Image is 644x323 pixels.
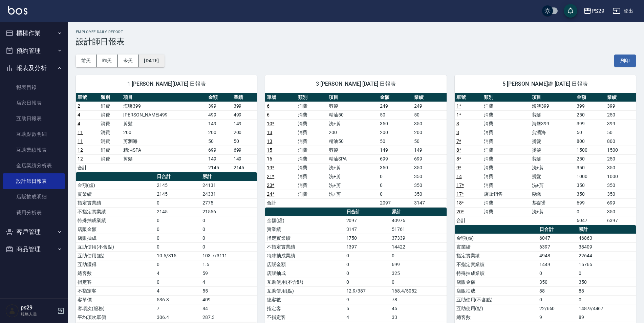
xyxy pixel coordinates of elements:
td: 699 [575,198,605,207]
td: 1449 [538,260,577,269]
td: 剪髮 [122,119,206,128]
a: 2 [78,103,80,109]
td: 海鹽399 [122,102,206,110]
td: [PERSON_NAME]499 [122,110,206,119]
td: 消費 [482,154,530,163]
td: 互助使用(點) [76,251,155,260]
td: 2145 [232,163,257,172]
td: 6047 [538,234,577,242]
td: 消費 [482,110,530,119]
td: 燙髮 [530,172,575,181]
td: 10.5/315 [155,251,201,260]
th: 日合計 [155,172,201,181]
th: 單號 [76,93,99,102]
td: 總客數 [76,269,155,278]
td: 基礎燙 [530,198,575,207]
td: 200 [378,128,412,137]
td: 消費 [482,128,530,137]
td: 50 [412,110,447,119]
td: 髮蠟 [530,190,575,198]
td: 3147 [412,198,447,207]
td: 699 [207,146,232,154]
td: 剪髮 [530,154,575,163]
td: 350 [378,119,412,128]
td: 2145 [155,181,201,190]
td: 350 [605,163,636,172]
td: 合計 [76,163,99,172]
a: 6 [267,112,270,117]
td: 699 [390,260,446,269]
td: 0 [577,269,636,278]
td: 0 [390,251,446,260]
td: 249 [412,102,447,110]
td: 消費 [482,146,530,154]
th: 單號 [455,93,482,102]
td: 消費 [296,172,327,181]
td: 特殊抽成業績 [265,251,344,260]
a: 13 [267,130,272,135]
td: 店販抽成 [265,269,344,278]
td: 499 [207,110,232,119]
td: 350 [412,190,447,198]
td: 200 [122,128,206,137]
td: 40976 [390,216,446,225]
td: 指定客 [76,278,155,286]
a: 設計師日報表 [3,173,65,189]
td: 消費 [482,207,530,216]
td: 103.7/3111 [201,251,257,260]
td: 350 [605,190,636,198]
td: 59 [201,269,257,278]
td: 店販抽成 [76,234,155,242]
td: 350 [577,278,636,286]
th: 日合計 [538,225,577,234]
th: 項目 [530,93,575,102]
td: 399 [207,102,232,110]
td: 3147 [345,225,390,234]
td: 0 [155,278,201,286]
td: 海鹽399 [530,119,575,128]
td: 金額(虛) [265,216,344,225]
td: 499 [232,110,257,119]
td: 互助使用(不含點) [265,278,344,286]
td: 特殊抽成業績 [76,216,155,225]
td: 合計 [265,198,296,207]
td: 24331 [201,190,257,198]
th: 單號 [265,93,296,102]
td: 0 [201,216,257,225]
th: 類別 [99,93,122,102]
a: 報表目錄 [3,80,65,95]
a: 互助點數明細 [3,126,65,142]
td: 0 [201,225,257,234]
th: 日合計 [345,208,390,216]
table: a dense table [76,172,257,322]
td: 149 [207,119,232,128]
td: 0 [345,269,390,278]
td: 燙髮 [530,146,575,154]
a: 3 [456,130,459,135]
td: 149 [378,146,412,154]
td: 350 [412,163,447,172]
p: 服務人員 [21,311,55,317]
td: 剪髮 [327,102,378,110]
td: 0 [378,181,412,190]
a: 14 [456,174,462,179]
td: 399 [605,119,636,128]
td: 0 [155,242,201,251]
th: 項目 [327,93,378,102]
td: 實業績 [76,190,155,198]
td: 15765 [577,260,636,269]
td: 409 [201,295,257,304]
button: 預約管理 [3,42,65,60]
td: 洗+剪 [530,181,575,190]
td: 消費 [99,110,122,119]
th: 累計 [390,208,446,216]
td: 消費 [296,181,327,190]
th: 項目 [122,93,206,102]
a: 店販抽成明細 [3,189,65,204]
td: 不指定實業績 [76,207,155,216]
td: 399 [575,119,605,128]
td: 2145 [155,207,201,216]
td: 洗+剪 [530,163,575,172]
td: 0 [538,269,577,278]
button: 報表及分析 [3,59,65,77]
